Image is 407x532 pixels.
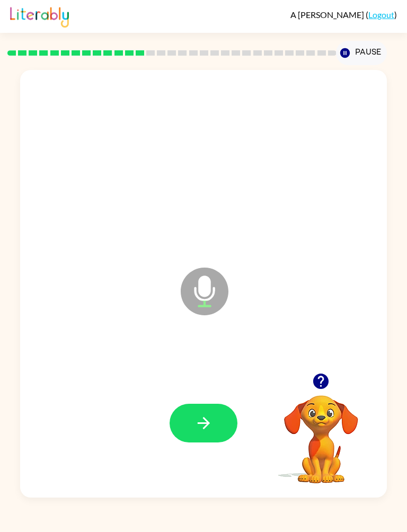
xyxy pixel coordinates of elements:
a: Logout [368,10,394,20]
div: ( ) [290,10,397,20]
span: A [PERSON_NAME] [290,10,366,20]
video: Your browser must support playing .mp4 files to use Literably. Please try using another browser. [268,379,374,485]
img: Literably [10,4,69,28]
button: Pause [336,41,386,65]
